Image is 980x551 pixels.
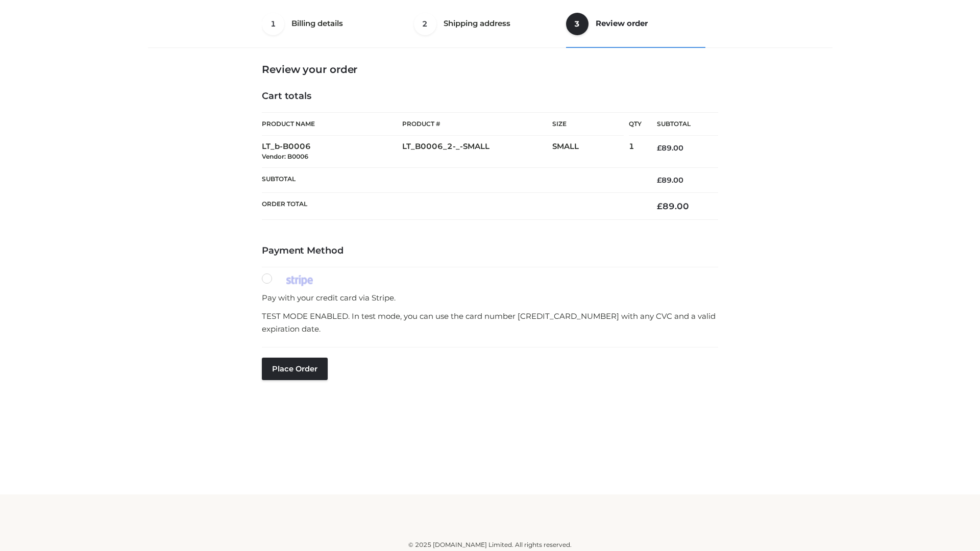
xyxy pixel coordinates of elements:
[657,143,683,153] bdi: 89.00
[657,201,689,211] bdi: 89.00
[657,176,661,185] span: £
[262,310,718,336] p: TEST MODE ENABLED. In test mode, you can use the card number [CREDIT_CARD_NUMBER] with any CVC an...
[642,113,718,136] th: Subtotal
[402,136,552,168] td: LT_B0006_2-_-SMALL
[152,540,828,550] div: © 2025 [DOMAIN_NAME] Limited. All rights reserved.
[657,201,663,211] span: £
[262,112,402,136] th: Product Name
[262,358,328,380] button: Place order
[262,136,402,168] td: LT_b-B0006
[402,112,552,136] th: Product #
[657,176,683,185] bdi: 89.00
[552,136,629,168] td: SMALL
[262,167,642,192] th: Subtotal
[262,63,718,76] h3: Review your order
[262,91,718,102] h4: Cart totals
[629,112,642,136] th: Qty
[629,136,642,168] td: 1
[262,153,308,160] small: Vendor: B0006
[262,193,642,220] th: Order Total
[552,113,624,136] th: Size
[262,291,718,305] p: Pay with your credit card via Stripe.
[262,245,718,257] h4: Payment Method
[657,143,661,153] span: £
